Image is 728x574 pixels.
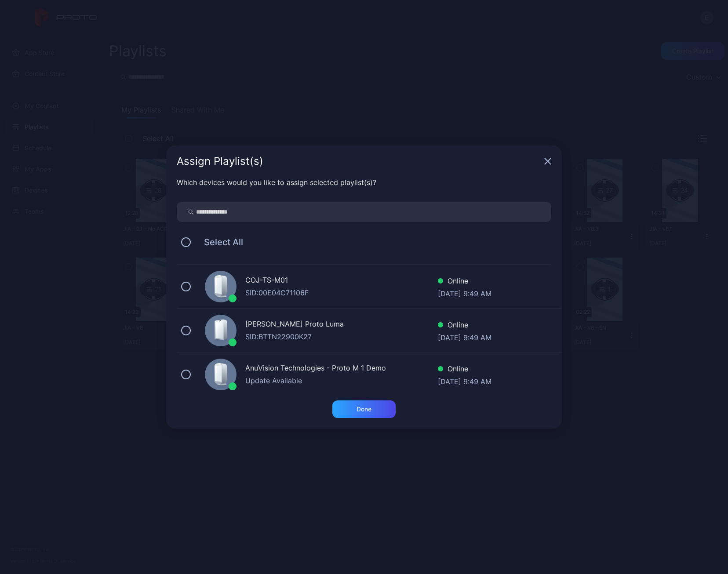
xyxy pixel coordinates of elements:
div: SID: BTTN22900K27 [245,331,438,342]
span: Select All [195,237,243,247]
div: COJ-TS-M01 [245,275,438,287]
div: [DATE] 9:49 AM [438,376,491,385]
div: Online [438,320,491,332]
div: SID: 00E04C71106F [245,287,438,298]
button: Done [332,400,396,418]
div: Assign Playlist(s) [177,156,541,167]
div: [DATE] 9:49 AM [438,332,491,341]
div: [DATE] 9:49 AM [438,288,491,297]
div: Done [357,406,371,413]
div: AnuVision Technologies - Proto M 1 Demo [245,363,438,375]
div: Update Available [245,375,438,386]
div: [PERSON_NAME] Proto Luma [245,319,438,331]
div: Online [438,276,491,288]
div: Which devices would you like to assign selected playlist(s)? [177,177,551,188]
div: Online [438,363,491,376]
